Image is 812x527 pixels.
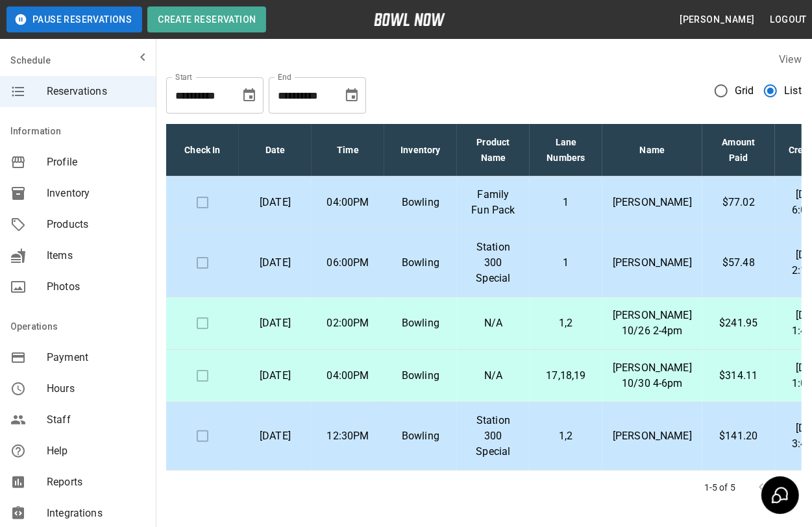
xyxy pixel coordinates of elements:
[47,217,145,232] span: Products
[47,474,145,490] span: Reports
[322,195,374,210] p: 04:00PM
[467,187,519,218] p: Family Fun Pack
[166,124,239,177] th: Check In
[6,6,142,32] button: Pause Reservations
[47,186,145,201] span: Inventory
[236,82,262,108] button: Choose date, selected date is Oct 11, 2025
[249,315,301,331] p: [DATE]
[530,124,602,177] th: Lane Numbers
[613,255,692,271] p: [PERSON_NAME]
[779,53,802,66] label: View
[540,255,592,271] p: 1
[395,195,447,210] p: Bowling
[374,13,445,26] img: logo
[467,315,519,331] p: N/A
[395,368,447,384] p: Bowling
[735,83,754,99] span: Grid
[47,350,145,365] span: Payment
[249,195,301,210] p: [DATE]
[47,154,145,170] span: Profile
[47,381,145,397] span: Hours
[784,83,802,99] span: List
[322,428,374,444] p: 12:30PM
[613,195,692,210] p: [PERSON_NAME]
[395,315,447,331] p: Bowling
[713,195,765,210] p: $77.02
[540,195,592,210] p: 1
[704,481,735,494] p: 1-5 of 5
[457,124,530,177] th: Product Name
[674,8,759,32] button: [PERSON_NAME]
[613,360,692,391] p: [PERSON_NAME] 10/30 4-6pm
[613,428,692,444] p: [PERSON_NAME]
[239,124,312,177] th: Date
[395,255,447,271] p: Bowling
[47,412,145,428] span: Staff
[339,82,365,108] button: Choose date, selected date is Nov 11, 2025
[384,124,457,177] th: Inventory
[147,6,266,32] button: Create Reservation
[540,315,592,331] p: 1,2
[47,84,145,99] span: Reservations
[713,315,765,331] p: $241.95
[602,124,702,177] th: Name
[713,428,765,444] p: $141.20
[249,255,301,271] p: [DATE]
[467,368,519,384] p: N/A
[540,368,592,384] p: 17,18,19
[312,124,384,177] th: Time
[47,506,145,521] span: Integrations
[47,248,145,263] span: Items
[322,368,374,384] p: 04:00PM
[540,428,592,444] p: 1,2
[765,8,812,32] button: Logout
[249,368,301,384] p: [DATE]
[249,428,301,444] p: [DATE]
[702,124,775,177] th: Amount Paid
[467,413,519,460] p: Station 300 Special
[613,308,692,339] p: [PERSON_NAME] 10/26 2-4pm
[322,315,374,331] p: 02:00PM
[713,368,765,384] p: $314.11
[322,255,374,271] p: 06:00PM
[713,255,765,271] p: $57.48
[47,443,145,459] span: Help
[47,279,145,295] span: Photos
[395,428,447,444] p: Bowling
[467,239,519,286] p: Station 300 Special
